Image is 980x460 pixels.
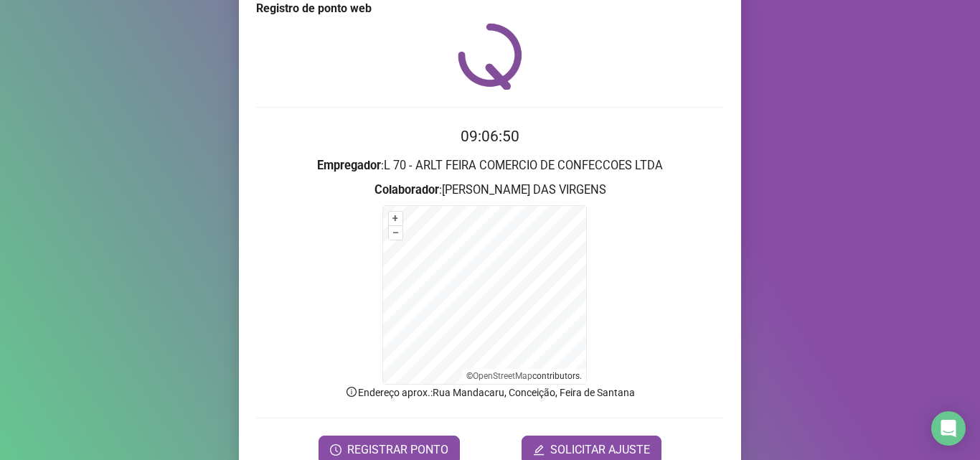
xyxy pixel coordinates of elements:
[256,181,724,200] h3: : [PERSON_NAME] DAS VIRGENS
[550,441,650,459] span: SOLICITAR AJUSTE
[345,385,358,398] span: info-circle
[256,156,724,175] h3: : L 70 - ARLT FEIRA COMERCIO DE CONFECCOES LTDA
[347,441,448,459] span: REGISTRAR PONTO
[458,23,522,90] img: QRPoint
[389,226,402,240] button: –
[330,444,341,456] span: clock-circle
[533,444,545,456] span: edit
[461,128,519,145] time: 09:06:50
[466,371,582,381] li: © contributors.
[374,183,439,197] strong: Colaborador
[389,212,402,225] button: +
[317,159,381,172] strong: Empregador
[931,411,966,446] div: Open Intercom Messenger
[256,385,724,400] p: Endereço aprox. : Rua Mandacaru, Conceição, Feira de Santana
[473,371,532,381] a: OpenStreetMap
